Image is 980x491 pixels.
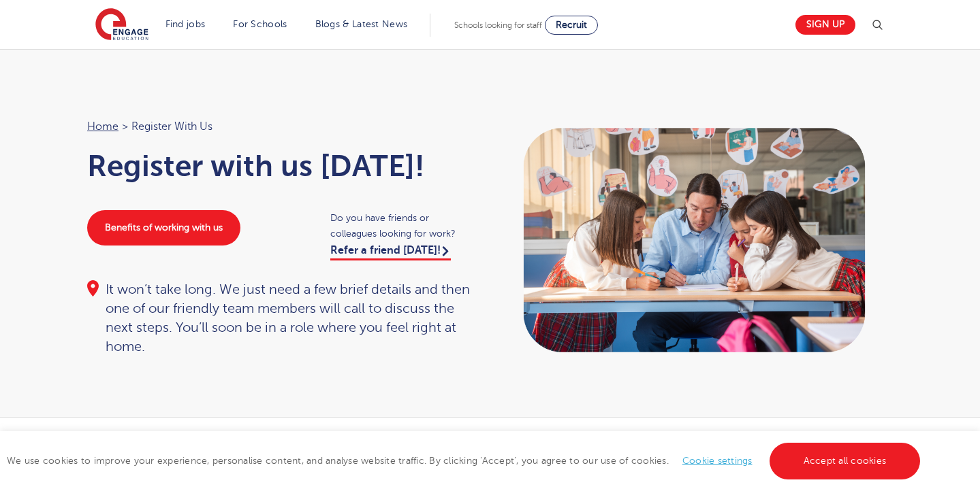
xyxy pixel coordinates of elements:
a: Benefits of working with us [87,210,240,245]
a: Find jobs [165,19,206,29]
div: It won’t take long. We just need a few brief details and then one of our friendly team members wi... [87,280,477,356]
a: Cookie settings [682,456,753,466]
a: Blogs & Latest News [315,19,408,29]
a: Home [87,120,118,133]
nav: breadcrumb [87,118,477,135]
a: Accept all cookies [770,443,921,479]
a: Sign up [795,15,855,35]
a: For Schools [233,19,287,29]
img: Engage Education [95,8,148,42]
span: Do you have friends or colleagues looking for work? [330,210,477,241]
h1: Register with us [DATE]! [87,149,477,183]
a: Refer a friend [DATE]! [330,244,451,260]
span: Recruit [556,20,587,30]
span: > [122,120,128,133]
span: Register with us [131,118,212,135]
span: We use cookies to improve your experience, personalise content, and analyse website traffic. By c... [7,456,923,466]
a: Recruit [545,16,598,35]
span: Schools looking for staff [454,20,542,30]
